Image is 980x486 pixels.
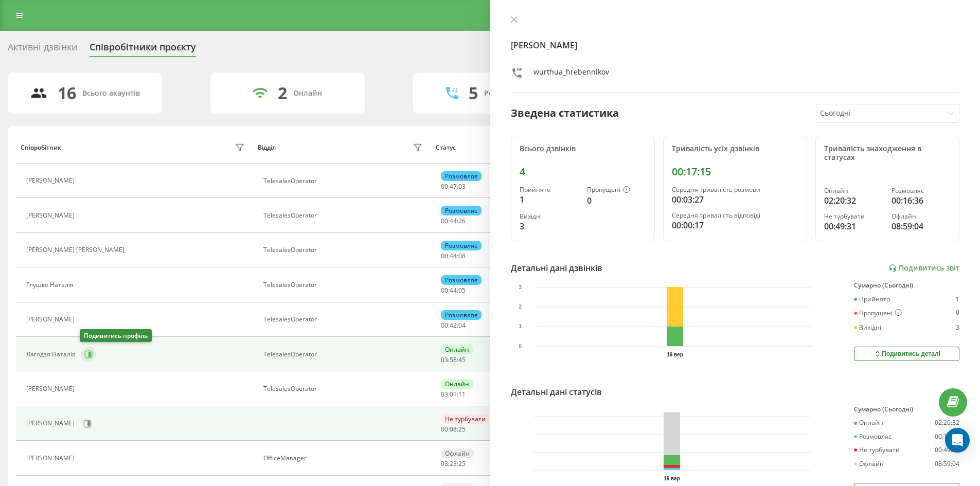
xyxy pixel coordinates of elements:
[441,206,482,215] div: Розмовляє
[26,212,77,219] div: [PERSON_NAME]
[519,324,522,330] text: 1
[469,83,478,103] div: 5
[26,385,77,392] div: [PERSON_NAME]
[458,286,466,295] span: 05
[824,213,883,220] div: Не турбувати
[458,390,466,399] span: 11
[935,460,959,467] div: 08:59:04
[888,264,959,273] a: Подивитись звіт
[441,356,466,364] div: : :
[672,212,798,219] div: Середня тривалість відповіді
[519,284,522,290] text: 3
[441,414,490,424] div: Не турбувати
[58,83,76,103] div: 16
[26,281,76,289] div: Глушко Наталія
[587,186,646,194] div: Пропущені
[263,281,425,289] div: TelesalesOperator
[441,321,448,330] span: 00
[854,324,881,331] div: Вихідні
[458,355,466,364] span: 45
[26,455,77,462] div: [PERSON_NAME]
[441,310,482,320] div: Розмовляє
[824,187,883,194] div: Онлайн
[450,390,457,399] span: 01
[458,182,466,191] span: 03
[26,177,77,184] div: [PERSON_NAME]
[956,324,959,331] div: 3
[520,166,646,178] div: 4
[664,476,680,481] text: 19 вер
[511,386,602,398] div: Детальні дані статусів
[8,42,77,58] div: Активні дзвінки
[587,194,646,207] div: 0
[458,459,466,468] span: 25
[90,42,196,58] div: Співробітники проєкту
[519,344,522,349] text: 0
[458,321,466,330] span: 04
[458,251,466,260] span: 08
[441,425,448,434] span: 00
[441,253,466,260] div: : :
[450,459,457,468] span: 23
[672,166,798,178] div: 00:17:15
[441,217,448,225] span: 00
[854,433,892,440] div: Розмовляє
[458,425,466,434] span: 25
[263,351,425,358] div: TelesalesOperator
[441,379,473,389] div: Онлайн
[450,286,457,295] span: 44
[450,355,457,364] span: 58
[511,262,602,274] div: Детальні дані дзвінків
[441,251,448,260] span: 00
[672,145,798,153] div: Тривалість усіх дзвінків
[854,419,883,426] div: Онлайн
[258,144,276,151] div: Відділ
[519,304,522,310] text: 2
[945,428,970,453] div: Open Intercom Messenger
[873,350,940,358] div: Подивитись деталі
[21,144,61,151] div: Співробітник
[441,460,466,467] div: : :
[892,220,951,232] div: 08:59:04
[441,322,466,329] div: : :
[441,275,482,285] div: Розмовляє
[450,182,457,191] span: 47
[263,316,425,323] div: TelesalesOperator
[441,390,448,399] span: 03
[672,186,798,193] div: Середня тривалість розмови
[80,329,152,342] div: Подивитись профіль
[935,433,959,440] div: 00:16:36
[892,194,951,207] div: 00:16:36
[824,194,883,207] div: 02:20:32
[450,425,457,434] span: 08
[441,241,482,250] div: Розмовляє
[824,145,951,162] div: Тривалість знаходження в статусах
[263,246,425,254] div: TelesalesOperator
[854,460,884,467] div: Офлайн
[263,455,425,462] div: OfficeManager
[667,352,683,357] text: 19 вер
[854,309,902,317] div: Пропущені
[892,187,951,194] div: Розмовляє
[511,39,960,51] h4: [PERSON_NAME]
[854,446,900,454] div: Не турбувати
[956,296,959,303] div: 1
[441,183,466,190] div: : :
[26,420,77,427] div: [PERSON_NAME]
[263,212,425,219] div: TelesalesOperator
[854,406,959,413] div: Сумарно (Сьогодні)
[520,193,579,206] div: 1
[441,355,448,364] span: 03
[263,385,425,392] div: TelesalesOperator
[441,171,482,181] div: Розмовляє
[892,213,951,220] div: Офлайн
[520,213,579,220] div: Вихідні
[441,459,448,468] span: 03
[278,83,287,103] div: 2
[854,282,959,289] div: Сумарно (Сьогодні)
[26,246,127,254] div: [PERSON_NAME] [PERSON_NAME]
[441,391,466,398] div: : :
[935,419,959,426] div: 02:20:32
[441,287,466,294] div: : :
[26,351,78,358] div: Лагодзя Наталія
